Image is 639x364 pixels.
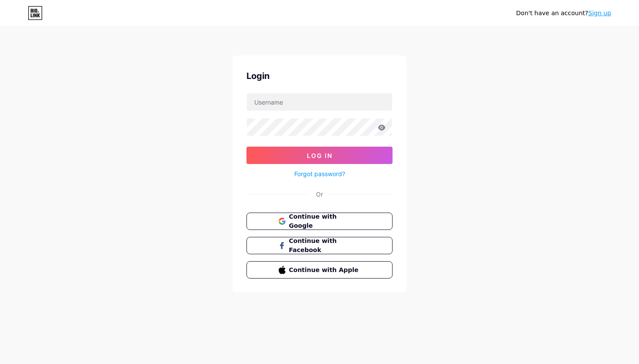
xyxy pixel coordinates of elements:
span: Continue with Apple [289,266,361,275]
span: Log In [307,152,333,159]
span: Continue with Facebook [289,236,361,255]
div: Don't have an account? [516,9,611,18]
a: Sign up [588,10,611,16]
a: Forgot password? [294,169,345,178]
input: Username [247,93,392,111]
button: Continue with Apple [246,261,393,279]
div: Login [246,69,393,82]
button: Continue with Google [246,213,393,230]
div: Or [316,190,323,199]
button: Continue with Facebook [246,237,393,254]
button: Log In [246,147,393,164]
span: Continue with Google [289,212,361,230]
